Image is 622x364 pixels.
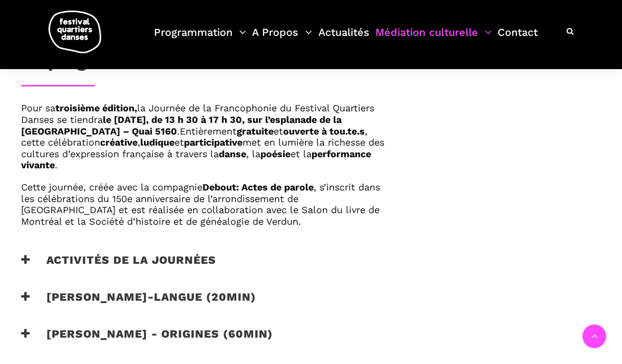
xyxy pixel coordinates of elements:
[202,181,314,193] strong: Debout: Actes de parole
[21,253,216,280] h3: Activités de la journées
[21,327,273,353] h3: [PERSON_NAME] - origines (60min)
[260,148,290,159] strong: poésie
[283,126,365,137] strong: ouverte à tou.te.s
[21,102,374,136] span: Pour sa la Journée de la Francophonie du Festival Quartiers Danses se tiendra .
[21,126,384,171] span: Entièrement et , cette célébration , et met en lumière la richesse des cultures d’expression fran...
[48,11,101,53] img: logo-fqd-med
[184,137,242,148] strong: participative
[252,23,312,54] a: A Propos
[154,23,246,54] a: Programmation
[237,126,274,137] strong: gratuite
[498,23,538,54] a: Contact
[312,148,371,159] strong: performance
[318,23,370,54] a: Actualités
[21,290,256,317] h3: [PERSON_NAME]-langue (20min)
[100,137,138,148] strong: créative
[375,23,492,54] a: Médiation culturelle
[21,159,55,170] strong: vivante
[55,102,137,113] strong: troisième édition,
[21,114,342,137] strong: le [DATE], de 13 h 30 à 17 h 30, sur l’esplanade de la [GEOGRAPHIC_DATA] – Quai 5160
[140,137,174,148] strong: ludique
[219,148,246,159] strong: danse
[21,181,380,227] span: Cette journée, créée avec la compagnie , s’inscrit dans les célébrations du 150e anniversaire de ...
